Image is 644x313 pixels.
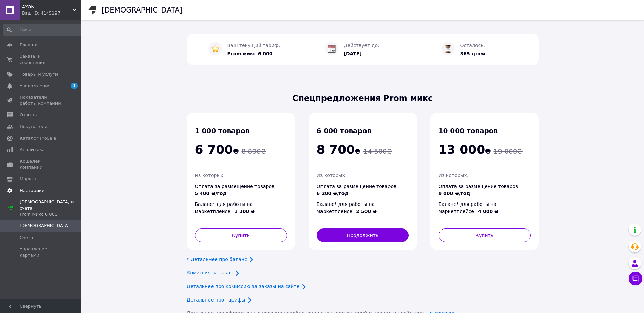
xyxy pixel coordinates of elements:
[22,10,81,16] div: Ваш ID: 4145197
[187,93,539,104] span: Спецпредложения Prom микc
[195,173,225,178] span: Из которых:
[20,176,37,182] span: Маркет
[22,4,73,10] span: AXON
[317,228,409,242] button: Продолжить
[195,147,239,155] span: ₴
[439,173,469,178] span: Из которых:
[356,209,377,214] span: 2 500 ₴
[195,228,287,242] button: Купить
[20,246,63,258] span: Управление картами
[439,184,522,196] span: Оплата за размещение товаров –
[439,191,470,196] span: 9 000 ₴/год
[629,272,642,285] button: Чат с покупателем
[241,147,266,155] span: 8 800 ₴
[317,184,400,196] span: Оплата за размещение товаров –
[460,43,485,48] span: Осталось:
[20,71,58,77] span: Товары и услуги
[317,143,355,156] span: 8 700
[187,284,300,289] a: Детальнее про комиссию за заказы на сайте
[493,147,522,155] span: 19 000 ₴
[439,127,498,135] span: 10 000 товаров
[317,127,372,135] span: 6 000 товаров
[195,201,255,214] span: Баланс* для работы на маркетплейсе –
[460,51,485,56] span: 365 дней
[20,188,44,194] span: Настройки
[20,94,63,106] span: Показатели работы компании
[317,191,349,196] span: 6 200 ₴/год
[344,51,362,56] span: [DATE]
[187,257,247,262] a: * Детальнее про баланс
[102,6,182,14] h1: [DEMOGRAPHIC_DATA]
[439,228,531,242] button: Купить
[317,173,347,178] span: Из которых:
[195,143,233,156] span: 6 700
[439,147,491,155] span: ₴
[344,43,379,48] span: Действует до:
[3,24,84,36] input: Поиск
[195,184,279,196] span: Оплата за размещение товаров –
[227,51,273,56] span: Prom микс 6 000
[20,135,56,141] span: Каталог ProSale
[317,147,361,155] span: ₴
[195,191,227,196] span: 5 400 ₴/год
[187,270,233,275] a: Комиссия за заказ
[317,201,377,214] span: Баланс* для работы на маркетплейсе –
[227,43,280,48] span: Ваш текущий тариф:
[363,147,392,155] span: 14 500 ₴
[20,235,33,241] span: Счета
[211,45,219,53] img: :star:
[20,124,47,130] span: Покупатели
[20,53,63,66] span: Заказы и сообщения
[20,223,70,229] span: [DEMOGRAPHIC_DATA]
[478,209,498,214] span: 4 000 ₴
[20,158,63,170] span: Кошелек компании
[20,147,45,153] span: Аналитика
[187,297,245,303] a: Детальнее про тарифы
[328,45,336,53] img: :calendar:
[439,201,499,214] span: Баланс* для работы на маркетплейсе –
[195,127,250,135] span: 1 000 товаров
[71,83,78,89] span: 1
[20,83,50,89] span: Уведомления
[20,211,81,217] div: Prom микс 6 000
[439,143,485,156] span: 13 000
[234,209,255,214] span: 1 300 ₴
[20,199,81,218] span: [DEMOGRAPHIC_DATA] и счета
[444,45,452,53] img: :hourglass_flowing_sand:
[20,112,38,118] span: Отзывы
[20,42,39,48] span: Главная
